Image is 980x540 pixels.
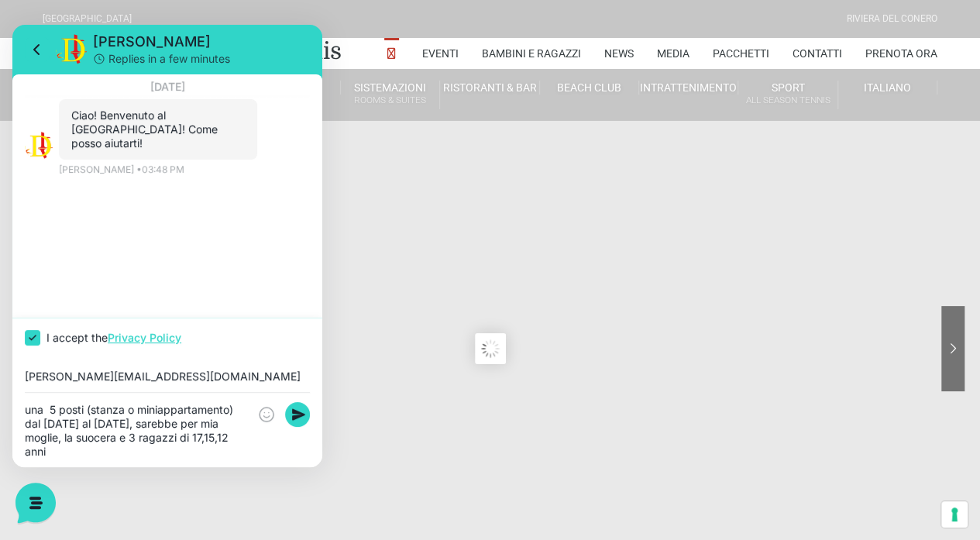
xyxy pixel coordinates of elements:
iframe: Customerly Messenger [12,25,322,467]
button: Le tue preferenze relative al consenso per le tecnologie di tracciamento [941,501,968,528]
p: [PERSON_NAME] • 03:48 PM [46,138,172,152]
div: [GEOGRAPHIC_DATA] [43,12,132,26]
a: Eventi [422,38,459,69]
a: Italiano [838,81,937,95]
a: SportAll Season Tennis [738,81,837,109]
span: Italiano [864,81,911,94]
a: News [604,38,634,69]
a: Pacchetti [713,38,769,69]
a: SistemazioniRooms & Suites [341,81,440,109]
iframe: Customerly Messenger Launcher [12,480,59,526]
input: Insert email... [12,346,297,358]
p: I accept the [34,305,169,321]
a: Prenota Ora [865,38,937,69]
p: Ciao! Benvenuto al [GEOGRAPHIC_DATA]! Come posso aiutarti! [59,84,232,126]
a: Intrattenimento [639,81,738,95]
a: Beach Club [540,81,639,95]
a: Privacy Policy [95,306,169,319]
p: Replies in a few minutes [96,26,218,42]
div: Riviera Del Conero [847,12,937,26]
a: Contatti [793,38,842,69]
small: All Season Tennis [738,93,837,108]
span: [DATE] [119,50,191,74]
a: Ristoranti & Bar [440,81,539,95]
small: Rooms & Suites [341,93,439,108]
a: Bambini e Ragazzi [482,38,581,69]
img: light [12,107,40,135]
a: Media [657,38,689,69]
